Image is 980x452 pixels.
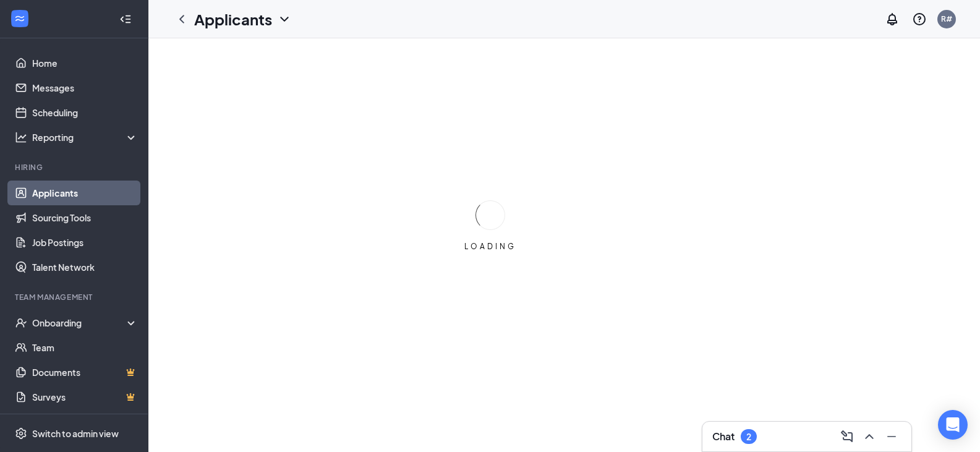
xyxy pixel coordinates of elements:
[32,75,138,100] a: Messages
[837,427,857,446] button: ComposeMessage
[459,241,521,252] div: LOADING
[32,230,138,255] a: Job Postings
[712,430,735,443] h3: Chat
[32,427,119,440] div: Switch to admin view
[32,385,138,409] a: SurveysCrown
[15,427,27,440] svg: Settings
[840,429,854,444] svg: ComposeMessage
[859,427,879,446] button: ChevronUp
[884,429,899,444] svg: Minimize
[174,12,189,27] svg: ChevronLeft
[32,51,138,75] a: Home
[941,14,952,24] div: R#
[746,432,751,442] div: 2
[15,292,135,302] div: Team Management
[14,12,26,25] svg: WorkstreamLogo
[885,12,900,27] svg: Notifications
[119,13,132,25] svg: Collapse
[32,255,138,279] a: Talent Network
[194,9,272,30] h1: Applicants
[32,205,138,230] a: Sourcing Tools
[32,360,138,385] a: DocumentsCrown
[277,12,292,27] svg: ChevronDown
[15,131,27,143] svg: Analysis
[938,410,968,440] div: Open Intercom Messenger
[32,181,138,205] a: Applicants
[32,335,138,360] a: Team
[32,317,127,329] div: Onboarding
[32,100,138,125] a: Scheduling
[32,131,138,143] div: Reporting
[15,317,27,329] svg: UserCheck
[862,429,877,444] svg: ChevronUp
[882,427,901,446] button: Minimize
[15,162,135,173] div: Hiring
[912,12,927,27] svg: QuestionInfo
